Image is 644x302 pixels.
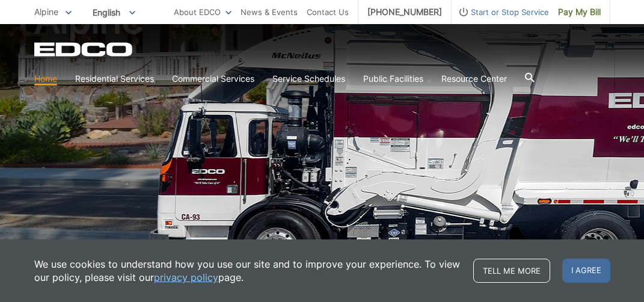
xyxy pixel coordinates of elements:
[172,72,254,85] a: Commercial Services
[562,259,610,283] span: I agree
[473,259,550,283] a: Tell me more
[34,72,57,85] a: Home
[272,72,345,85] a: Service Schedules
[34,42,134,57] a: EDCD logo. Return to the homepage.
[34,257,461,284] p: We use cookies to understand how you use our site and to improve your experience. To view our pol...
[75,72,154,85] a: Residential Services
[154,271,218,284] a: privacy policy
[363,72,423,85] a: Public Facilities
[307,5,349,19] a: Contact Us
[34,7,58,17] span: Alpine
[441,72,507,85] a: Resource Center
[558,5,601,19] span: Pay My Bill
[241,5,298,19] a: News & Events
[84,2,144,22] span: English
[174,5,232,19] a: About EDCO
